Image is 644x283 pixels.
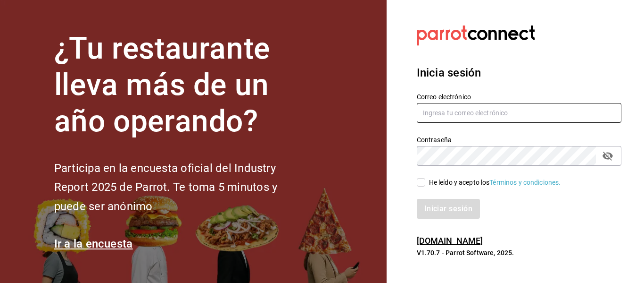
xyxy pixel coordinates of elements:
button: passwordField [600,148,616,164]
a: Términos y condiciones. [489,179,561,186]
label: Correo electrónico [417,94,621,100]
label: Contraseña [417,137,621,143]
h3: Inicia sesión [417,64,621,81]
div: He leído y acepto los [429,178,561,188]
h2: Participa en la encuesta oficial del Industry Report 2025 de Parrot. Te toma 5 minutos y puede se... [54,159,309,216]
p: V1.70.7 - Parrot Software, 2025. [417,248,621,257]
a: Ir a la encuesta [54,237,133,250]
h1: ¿Tu restaurante lleva más de un año operando? [54,31,309,139]
input: Ingresa tu correo electrónico [417,103,621,123]
a: [DOMAIN_NAME] [417,236,483,246]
